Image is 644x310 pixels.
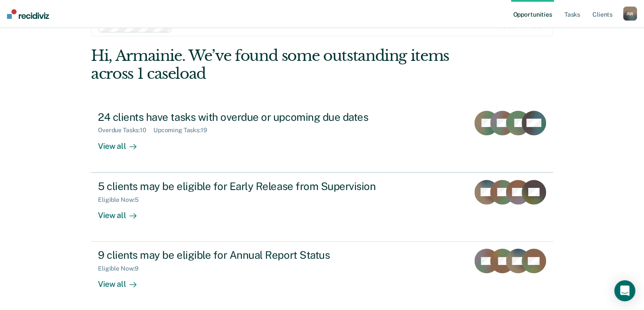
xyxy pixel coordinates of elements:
[623,7,637,21] div: A W
[7,9,49,19] img: Recidiviz
[98,203,147,220] div: View all
[98,272,147,289] div: View all
[91,104,553,173] a: 24 clients have tasks with overdue or upcoming due datesOverdue Tasks:10Upcoming Tasks:19View all
[91,47,460,83] div: Hi, Armainie. We’ve found some outstanding items across 1 caseload
[98,127,153,134] div: Overdue Tasks : 10
[614,280,635,301] div: Open Intercom Messenger
[98,265,146,272] div: Eligible Now : 9
[153,127,214,134] div: Upcoming Tasks : 19
[98,196,146,204] div: Eligible Now : 5
[98,180,405,193] div: 5 clients may be eligible for Early Release from Supervision
[98,249,405,261] div: 9 clients may be eligible for Annual Report Status
[98,134,147,151] div: View all
[98,111,405,123] div: 24 clients have tasks with overdue or upcoming due dates
[623,7,637,21] button: AW
[91,173,553,242] a: 5 clients may be eligible for Early Release from SupervisionEligible Now:5View all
